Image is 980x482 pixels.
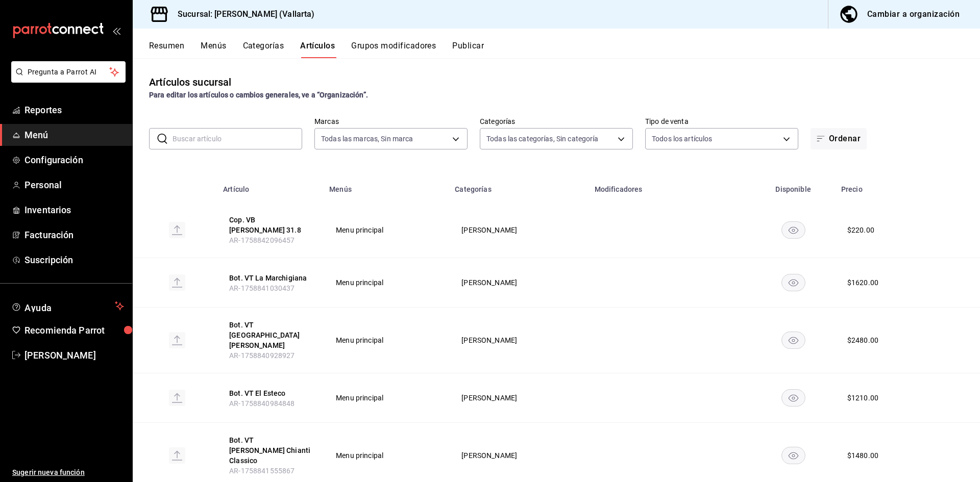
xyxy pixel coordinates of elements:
[811,128,867,149] button: Ordenar
[229,435,311,466] button: edit-product-location
[229,215,311,235] button: edit-product-location
[24,348,124,362] span: [PERSON_NAME]
[847,393,878,403] div: $ 1210.00
[336,226,436,234] span: Menu principal
[229,399,295,408] span: AR-1758840984848
[24,253,124,267] span: Suscripción
[149,41,184,58] button: Resumen
[336,394,436,401] span: Menu principal
[461,279,575,286] span: [PERSON_NAME]
[589,170,752,202] th: Modificadores
[229,467,295,475] span: AR-1758841555867
[11,61,126,83] button: Pregunta a Parrot AI
[449,170,588,202] th: Categorías
[321,134,413,144] span: Todas las marcas, Sin marca
[24,153,124,167] span: Configuración
[24,300,111,312] span: Ayuda
[336,337,436,344] span: Menu principal
[149,74,231,90] div: Artículos sucursal
[229,351,295,360] span: AR-1758840928927
[781,447,805,464] button: availability-product
[336,279,436,286] span: Menu principal
[112,27,120,35] button: open_drawer_menu
[24,103,124,117] span: Reportes
[24,128,124,142] span: Menú
[781,274,805,291] button: availability-product
[480,118,633,125] label: Categorías
[149,41,980,58] div: navigation tabs
[351,41,436,58] button: Grupos modificadores
[847,450,878,461] div: $ 1480.00
[781,221,805,239] button: availability-product
[486,134,599,144] span: Todas las categorías, Sin categoría
[314,118,468,125] label: Marcas
[867,7,960,21] div: Cambiar a organización
[461,226,575,234] span: [PERSON_NAME]
[24,228,124,242] span: Facturación
[24,323,124,337] span: Recomienda Parrot
[461,394,575,401] span: [PERSON_NAME]
[452,41,484,58] button: Publicar
[323,170,449,202] th: Menús
[229,236,295,244] span: AR-1758842096457
[12,467,124,478] span: Sugerir nueva función
[300,41,335,58] button: Artículos
[847,277,878,288] div: $ 1620.00
[201,41,226,58] button: Menús
[229,320,311,350] button: edit-product-location
[7,74,126,85] a: Pregunta a Parrot AI
[149,91,368,99] strong: Para editar los artículos o cambios generales, ve a “Organización”.
[847,335,878,345] div: $ 2480.00
[781,332,805,349] button: availability-product
[24,178,124,192] span: Personal
[751,170,835,202] th: Disponible
[28,67,110,78] span: Pregunta a Parrot AI
[336,452,436,459] span: Menu principal
[229,284,295,292] span: AR-1758841030437
[847,225,874,235] div: $ 220.00
[461,337,575,344] span: [PERSON_NAME]
[781,389,805,407] button: availability-product
[217,170,323,202] th: Artículo
[461,452,575,459] span: [PERSON_NAME]
[229,273,311,283] button: edit-product-location
[243,41,284,58] button: Categorías
[173,129,302,149] input: Buscar artículo
[645,118,798,125] label: Tipo de venta
[835,170,931,202] th: Precio
[229,388,311,398] button: edit-product-location
[24,203,124,217] span: Inventarios
[652,134,713,144] span: Todos los artículos
[169,8,314,20] h3: Sucursal: [PERSON_NAME] (Vallarta)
